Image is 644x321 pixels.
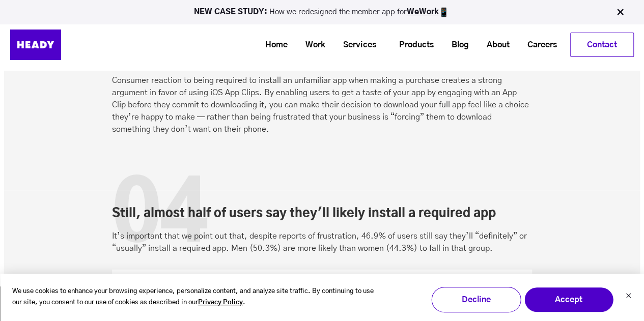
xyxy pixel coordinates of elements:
h3: Still, almost half of users say they'll likely install a required app [112,206,532,223]
img: app emoji [439,7,449,17]
p: How we redesigned the member app for [5,7,639,17]
div: 04 [112,164,207,270]
button: Decline [431,287,521,312]
p: Consumer reaction to being required to install an unfamiliar app when making a purchase creates a... [112,74,532,135]
a: Home [253,36,293,54]
button: Accept [524,287,613,312]
a: Careers [515,36,562,54]
div: Navigation Menu [87,33,634,57]
a: Products [386,36,439,54]
a: Work [293,36,330,54]
a: Services [330,36,381,54]
strong: NEW CASE STUDY: [194,8,269,16]
a: WeWork [407,8,439,16]
p: It’s important that we point out that, despite reports of frustration, 46.9% of users still say t... [112,230,532,254]
img: Close Bar [615,7,625,17]
button: Dismiss cookie banner [625,291,631,302]
a: Privacy Policy [198,297,243,309]
a: Contact [571,33,633,56]
a: About [474,36,515,54]
p: We use cookies to enhance your browsing experience, personalize content, and analyze site traffic... [12,286,374,309]
img: Heady_Logo_Web-01 (1) [10,30,61,60]
a: Blog [439,36,474,54]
